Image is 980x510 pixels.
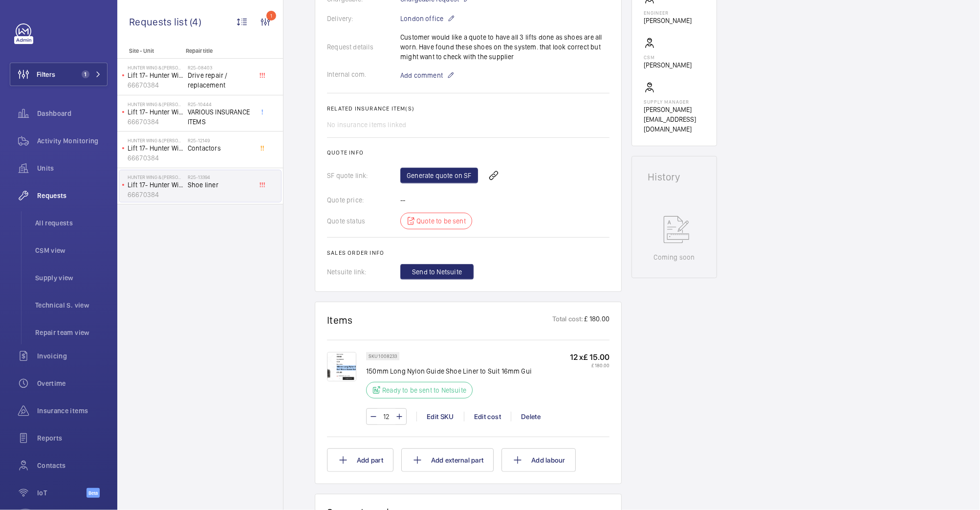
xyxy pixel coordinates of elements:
[37,69,55,79] span: Filters
[366,366,532,376] p: 150mm Long Nylon Guide Shoe Liner to Suit 16mm Gui
[400,168,478,183] a: Generate quote on SF
[35,273,108,283] span: Supply view
[37,351,108,361] span: Invoicing
[128,107,184,117] p: Lift 17- Hunter Wing (7FL)
[35,218,108,228] span: All requests
[37,136,108,146] span: Activity Monitoring
[35,300,108,310] span: Technical S. view
[37,433,108,443] span: Reports
[128,143,184,153] p: Lift 17- Hunter Wing (7FL)
[186,47,250,54] p: Repair title
[327,249,610,256] h2: Sales order info
[188,65,252,70] h2: R25-08403
[188,107,252,127] span: VARIOUS INSURANCE ITEMS
[400,13,455,24] p: London office
[501,448,576,472] button: Add labour
[412,267,462,277] span: Send to Netsuite
[35,245,108,255] span: CSM view
[82,70,89,78] span: 1
[644,99,705,105] p: Supply manager
[128,80,184,90] p: 66670384
[327,149,610,156] h2: Quote info
[570,352,610,362] p: 12 x £ 15.00
[128,174,184,180] p: Hunter Wing & [PERSON_NAME]
[327,448,393,472] button: Add part
[37,109,108,118] span: Dashboard
[648,172,701,182] h1: History
[644,16,692,25] p: [PERSON_NAME]
[401,448,494,472] button: Add external part
[188,174,252,180] h2: R25-13394
[511,412,550,421] div: Delete
[128,101,184,107] p: Hunter Wing & [PERSON_NAME]
[35,328,108,337] span: Repair team view
[37,378,108,388] span: Overtime
[400,70,443,80] span: Add comment
[464,412,511,421] div: Edit cost
[644,60,692,70] p: [PERSON_NAME]
[87,488,100,498] span: Beta
[128,190,184,200] p: 66670384
[644,54,692,60] p: CSM
[188,137,252,143] h2: R25-12149
[128,180,184,190] p: Lift 17- Hunter Wing (7FL)
[400,264,474,280] button: Send to Netsuite
[128,137,184,143] p: Hunter Wing & [PERSON_NAME]
[327,314,353,326] h1: Items
[37,488,87,498] span: IoT
[129,16,190,28] span: Requests list
[128,65,184,70] p: Hunter Wing & [PERSON_NAME]
[382,385,466,395] p: Ready to be sent to Netsuite
[128,117,184,127] p: 66670384
[369,355,397,358] p: SKU 1008233
[37,191,108,200] span: Requests
[653,252,695,262] p: Coming soon
[37,406,108,416] span: Insurance items
[644,10,692,16] p: Engineer
[188,70,252,90] span: Drive repair / replacement
[37,163,108,173] span: Units
[188,101,252,107] h2: R25-10444
[570,362,610,368] p: £ 180.00
[117,47,182,54] p: Site - Unit
[37,461,108,470] span: Contacts
[188,180,252,190] span: Shoe liner
[327,352,356,381] img: K6ruKUXNh1ySCghv8vJA8vhI2gC-fkDxlWScBRZF7OAHRVuE.png
[584,314,610,326] p: £ 180.00
[553,314,584,326] p: Total cost:
[10,63,108,86] button: Filters1
[128,153,184,163] p: 66670384
[128,70,184,80] p: Lift 17- Hunter Wing (7FL)
[644,105,705,134] p: [PERSON_NAME][EMAIL_ADDRESS][DOMAIN_NAME]
[327,105,610,112] h2: Related insurance item(s)
[416,412,464,421] div: Edit SKU
[188,143,252,153] span: Contactors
